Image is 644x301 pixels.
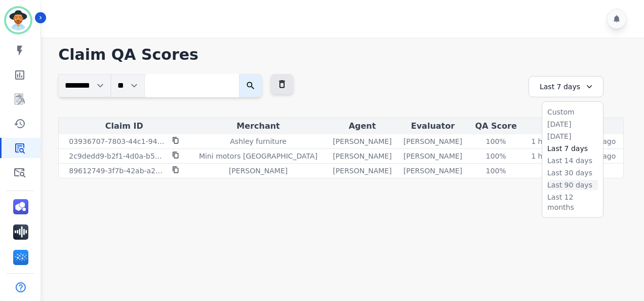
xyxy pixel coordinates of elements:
[470,120,522,132] div: QA Score
[526,120,621,132] div: Date
[69,166,166,176] p: 89612749-3f7b-42ab-a274-fe6cbbf90ab1
[529,76,603,97] div: Last 7 days
[547,156,598,166] li: Last 14 days
[61,120,187,132] div: Claim ID
[547,143,598,154] li: Last 7 days
[531,151,616,161] p: 1 hour and 41 mins ago
[58,46,624,64] h1: Claim QA Scores
[399,120,466,132] div: Evaluator
[230,136,286,146] p: Ashley furniture
[404,166,462,176] p: [PERSON_NAME]
[547,107,598,117] li: Custom
[69,151,166,161] p: 2c9dedd9-b2f1-4d0a-b554-88e725b70124
[547,119,598,129] li: [DATE]
[547,180,598,190] li: Last 90 days
[473,136,519,146] div: 100 %
[547,168,598,178] li: Last 30 days
[199,151,317,161] p: Mini motors [GEOGRAPHIC_DATA]
[547,192,598,212] li: Last 12 months
[473,166,519,176] div: 100 %
[6,8,30,32] img: Bordered avatar
[404,151,462,161] p: [PERSON_NAME]
[531,136,616,146] p: 1 hour and 31 mins ago
[329,120,395,132] div: Agent
[404,136,462,146] p: [PERSON_NAME]
[69,136,166,146] p: 03936707-7803-44c1-940f-3be29870652d
[191,120,325,132] div: Merchant
[333,136,391,146] p: [PERSON_NAME]
[229,166,288,176] p: [PERSON_NAME]
[547,131,598,141] li: [DATE]
[333,151,391,161] p: [PERSON_NAME]
[333,166,391,176] p: [PERSON_NAME]
[473,151,519,161] div: 100 %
